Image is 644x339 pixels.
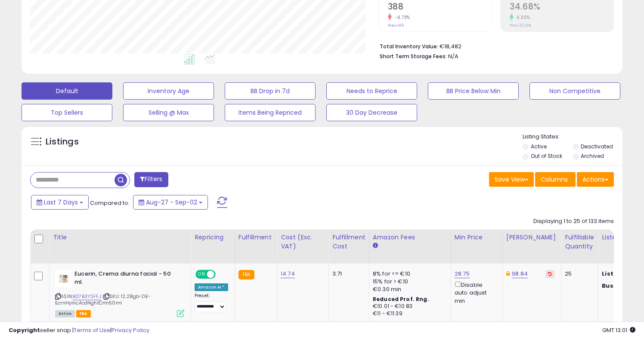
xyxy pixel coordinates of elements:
li: €18,482 [380,41,608,51]
span: All listings currently available for purchase on Amazon [55,310,75,317]
div: Min Price [455,233,499,242]
button: Needs to Reprice [326,82,417,100]
button: Aug-27 - Sep-02 [133,195,208,210]
div: €0.30 min [373,286,444,293]
div: Cost (Exc. VAT) [281,233,325,251]
button: Save View [489,172,534,187]
span: Aug-27 - Sep-02 [146,198,197,207]
small: Prev: 416 [388,23,404,28]
div: Repricing [195,233,231,242]
h5: Listings [46,136,79,148]
div: Title [53,233,187,242]
button: Non Competitive [529,82,620,100]
div: 25 [565,270,591,278]
small: FBA [238,270,254,279]
div: Amazon Fees [373,233,447,242]
button: 30 Day Decrease [326,104,417,121]
b: Eucerin, Crema diurna facial - 50 ml. [74,270,179,288]
h2: 388 [388,2,492,13]
button: Inventory Age [123,82,214,100]
img: 31cV3vr-U4L._SL40_.jpg [55,270,72,287]
span: Last 7 Days [44,198,78,207]
small: Amazon Fees. [373,242,378,250]
button: Default [22,82,112,100]
small: -6.73% [392,14,410,21]
div: €10.01 - €10.83 [373,303,444,310]
button: BB Drop in 7d [225,82,316,100]
div: Fulfillable Quantity [565,233,594,251]
div: Fulfillment Cost [332,233,365,251]
button: Items Being Repriced [225,104,316,121]
a: 14.74 [281,270,295,278]
div: [PERSON_NAME] [506,233,557,242]
button: Last 7 Days [31,195,89,210]
h2: 34.68% [510,2,613,13]
span: ON [196,271,207,278]
a: 98.84 [512,270,528,278]
button: Columns [535,172,576,187]
button: Actions [577,172,614,187]
strong: Copyright [9,326,40,334]
label: Deactivated [581,143,613,150]
a: Privacy Policy [111,326,149,334]
div: Preset: [195,293,228,312]
label: Archived [581,152,604,160]
label: Out of Stock [531,152,562,160]
span: OFF [214,271,228,278]
div: seller snap | | [9,326,149,335]
div: Amazon AI * [195,283,228,291]
span: Columns [541,175,568,184]
button: Top Sellers [22,104,112,121]
div: Fulfillment [238,233,273,242]
div: Disable auto adjust min [455,280,496,305]
div: Displaying 1 to 25 of 133 items [533,217,614,226]
button: Selling @ Max [123,104,214,121]
span: N/A [448,52,458,60]
button: BB Price Below Min [428,82,519,100]
span: 2025-09-10 13:01 GMT [602,326,635,334]
div: 3.71 [332,270,362,278]
button: Filters [134,172,168,187]
b: Reduced Prof. Rng. [373,295,429,303]
b: Short Term Storage Fees: [380,53,447,60]
a: 28.75 [455,270,470,278]
a: B07B3YSFFJ [73,293,101,300]
small: 6.35% [514,14,530,21]
div: ASIN: [55,270,184,316]
p: Listing States: [523,133,622,141]
small: Prev: 32.61% [510,23,531,28]
a: Terms of Use [74,326,110,334]
div: €11 - €11.39 [373,310,444,317]
span: FBA [76,310,91,317]
div: 15% for > €10 [373,278,444,286]
b: Listed Price: [602,270,641,278]
span: Compared to: [90,199,130,207]
b: Total Inventory Value: [380,43,438,50]
span: | SKU: 12.28gb-DE-EcrnHylncAcdNghtCrm50ml [55,293,151,306]
label: Active [531,143,547,150]
div: 8% for <= €10 [373,270,444,278]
